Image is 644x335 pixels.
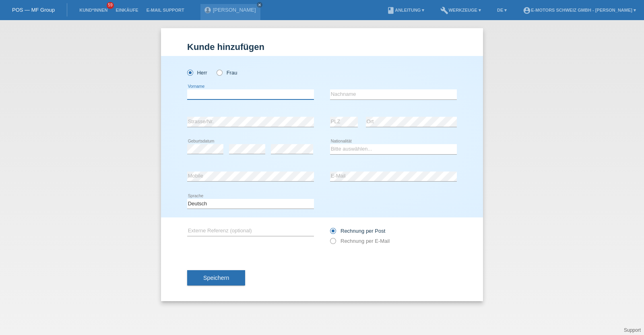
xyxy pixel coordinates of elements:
input: Frau [217,70,222,75]
h1: Kunde hinzufügen [187,42,457,52]
a: bookAnleitung ▾ [383,8,428,12]
a: account_circleE-Motors Schweiz GmbH - [PERSON_NAME] ▾ [519,8,640,12]
label: Frau [217,70,237,76]
input: Rechnung per Post [330,228,335,238]
a: Support [624,327,641,333]
label: Rechnung per Post [330,228,385,234]
label: Rechnung per E-Mail [330,238,390,244]
a: [PERSON_NAME] [213,7,256,13]
span: 59 [107,2,114,9]
a: POS — MF Group [12,7,55,13]
i: build [440,6,448,14]
a: E-Mail Support [142,8,188,12]
i: close [258,3,262,7]
a: Einkäufe [111,8,142,12]
input: Rechnung per E-Mail [330,238,335,248]
a: buildWerkzeuge ▾ [436,8,485,12]
a: Kund*innen [75,8,111,12]
a: close [257,2,262,8]
a: DE ▾ [493,8,511,12]
i: account_circle [523,6,531,14]
span: Speichern [203,275,229,281]
i: book [387,6,395,14]
input: Herr [187,70,192,75]
label: Herr [187,70,207,76]
button: Speichern [187,270,245,285]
